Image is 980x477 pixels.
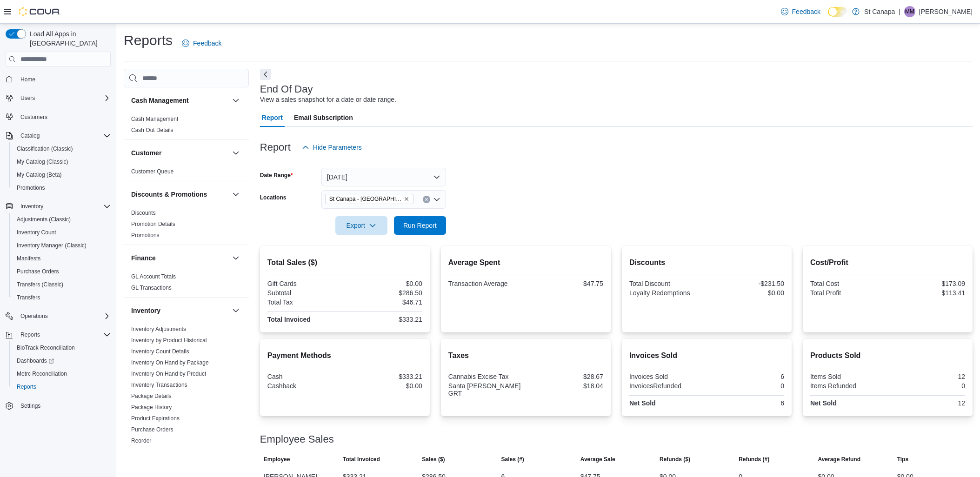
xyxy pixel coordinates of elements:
[347,298,422,306] div: $46.71
[131,337,207,344] span: Inventory by Product Historical
[9,367,114,380] button: Metrc Reconciliation
[17,281,63,288] span: Transfers (Classic)
[131,306,228,315] button: Inventory
[792,7,820,16] span: Feedback
[889,280,965,287] div: $173.09
[403,221,437,230] span: Run Report
[20,402,40,410] span: Settings
[178,34,225,53] a: Feedback
[294,108,353,127] span: Email Subscription
[13,156,72,167] a: My Catalog (Classic)
[17,329,111,340] span: Reports
[329,194,402,204] span: St Canapa - [GEOGRAPHIC_DATA][PERSON_NAME]
[260,172,293,179] label: Date Range
[527,373,603,380] div: $28.67
[13,342,111,353] span: BioTrack Reconciliation
[13,355,58,366] a: Dashboards
[341,216,382,235] span: Export
[131,326,186,332] a: Inventory Adjustments
[17,357,54,364] span: Dashboards
[131,220,175,228] span: Promotion Details
[2,72,114,86] button: Home
[810,350,965,361] h2: Products Sold
[17,400,111,411] span: Settings
[17,229,56,236] span: Inventory Count
[9,142,114,155] button: Classification (Classic)
[124,271,249,297] div: Finance
[17,130,111,141] span: Catalog
[347,289,422,297] div: $286.50
[17,400,44,411] a: Settings
[230,95,241,106] button: Cash Management
[262,108,283,127] span: Report
[13,156,111,167] span: My Catalog (Classic)
[13,214,74,225] a: Adjustments (Classic)
[17,268,59,275] span: Purchase Orders
[131,168,173,175] a: Customer Queue
[9,278,114,291] button: Transfers (Classic)
[17,112,51,123] a: Customers
[131,284,172,291] span: GL Transactions
[20,203,43,210] span: Inventory
[448,373,524,380] div: Cannabis Excise Tax
[919,6,973,17] p: [PERSON_NAME]
[20,94,35,102] span: Users
[260,95,396,105] div: View a sales snapshot for a date or date range.
[889,289,965,297] div: $113.41
[131,232,160,238] a: Promotions
[810,382,886,390] div: Items Refunded
[131,96,228,105] button: Cash Management
[131,148,161,158] h3: Customer
[17,242,87,249] span: Inventory Manager (Classic)
[708,399,784,407] div: 6
[193,39,221,48] span: Feedback
[17,383,36,391] span: Reports
[433,196,440,203] button: Open list of options
[131,148,228,158] button: Customer
[17,74,39,85] a: Home
[131,426,173,433] a: Purchase Orders
[9,226,114,239] button: Inventory Count
[527,382,603,390] div: $18.04
[131,306,160,315] h3: Inventory
[13,266,111,277] span: Purchase Orders
[17,294,40,301] span: Transfers
[260,142,291,153] h3: Report
[13,279,111,290] span: Transfers (Classic)
[810,257,965,268] h2: Cost/Profit
[267,350,422,361] h2: Payment Methods
[899,6,900,17] p: |
[17,329,44,340] button: Reports
[2,200,114,213] button: Inventory
[267,382,343,390] div: Cashback
[131,404,172,411] span: Package History
[629,399,656,407] strong: Net Sold
[9,252,114,265] button: Manifests
[124,31,173,50] h1: Reports
[131,285,172,291] a: GL Transactions
[131,127,173,133] a: Cash Out Details
[19,7,60,16] img: Cova
[131,126,173,134] span: Cash Out Details
[321,168,446,186] button: [DATE]
[13,381,111,392] span: Reports
[904,6,915,17] div: Mike Martinez
[131,382,187,388] a: Inventory Transactions
[17,111,111,123] span: Customers
[810,373,886,380] div: Items Sold
[2,92,114,105] button: Users
[131,168,173,175] span: Customer Queue
[629,289,705,297] div: Loyalty Redemptions
[889,382,965,390] div: 0
[13,342,79,353] a: BioTrack Reconciliation
[131,371,206,377] a: Inventory On Hand by Product
[131,273,176,280] a: GL Account Totals
[9,213,114,226] button: Adjustments (Classic)
[17,145,73,152] span: Classification (Classic)
[260,84,313,95] h3: End Of Day
[20,132,40,139] span: Catalog
[13,214,111,225] span: Adjustments (Classic)
[17,158,68,166] span: My Catalog (Classic)
[131,437,151,444] a: Reorder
